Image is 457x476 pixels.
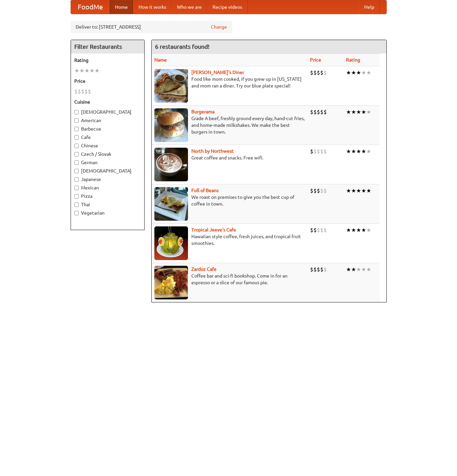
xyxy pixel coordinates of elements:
[191,109,215,114] a: Burgerama
[356,266,361,273] li: ★
[74,168,141,174] label: [DEMOGRAPHIC_DATA]
[74,134,141,141] label: Cafe
[74,118,79,123] input: American
[317,226,320,234] li: $
[361,187,366,194] li: ★
[323,69,327,76] li: $
[191,266,217,272] a: Zardoz Cafe
[346,108,351,116] li: ★
[310,266,313,273] li: $
[317,69,320,76] li: $
[346,266,351,273] li: ★
[74,117,141,124] label: American
[154,233,305,247] p: Hawaiian style coffee, fresh juices, and tropical fruit smoothies.
[74,109,141,115] label: [DEMOGRAPHIC_DATA]
[191,70,244,75] a: [PERSON_NAME]'s Diner
[154,57,167,63] a: Name
[94,67,100,74] li: ★
[313,266,317,273] li: $
[74,135,79,140] input: Cafe
[351,187,356,194] li: ★
[356,148,361,155] li: ★
[74,142,141,149] label: Chinese
[74,144,79,148] input: Chinese
[78,88,81,95] li: $
[88,88,91,95] li: $
[366,69,371,76] li: ★
[74,210,141,216] label: Vegetarian
[74,177,79,182] input: Japanese
[74,160,79,165] input: German
[323,226,327,234] li: $
[320,148,323,155] li: $
[207,0,247,14] a: Recipe videos
[74,194,79,198] input: Pizza
[89,67,94,74] li: ★
[74,67,79,74] li: ★
[366,266,371,273] li: ★
[317,266,320,273] li: $
[74,159,141,166] label: German
[313,187,317,194] li: $
[366,108,371,116] li: ★
[310,108,313,116] li: $
[310,148,313,155] li: $
[323,266,327,273] li: $
[154,76,305,89] p: Food like mom cooked, if you grew up in [US_STATE] and mom ran a diner. Try our blue plate special!
[351,148,356,155] li: ★
[320,226,323,234] li: $
[313,69,317,76] li: $
[323,108,327,116] li: $
[366,226,371,234] li: ★
[211,24,227,30] a: Change
[154,272,305,286] p: Coffee bar and sci-fi bookshop. Come in for an espresso or a slice of our famous pie.
[74,211,79,215] input: Vegetarian
[356,69,361,76] li: ★
[172,0,207,14] a: Who we are
[79,67,84,74] li: ★
[317,108,320,116] li: $
[346,187,351,194] li: ★
[351,69,356,76] li: ★
[366,187,371,194] li: ★
[84,67,89,74] li: ★
[351,266,356,273] li: ★
[84,88,88,95] li: $
[154,108,188,142] img: burgerama.jpg
[366,148,371,155] li: ★
[356,187,361,194] li: ★
[74,151,141,157] label: Czech / Slovak
[191,188,219,193] a: Full of Beans
[361,226,366,234] li: ★
[351,108,356,116] li: ★
[323,187,327,194] li: $
[133,0,172,14] a: How it works
[154,226,188,260] img: jeeves.jpg
[346,148,351,155] li: ★
[74,99,141,105] h5: Cuisine
[74,169,79,173] input: [DEMOGRAPHIC_DATA]
[191,148,234,154] a: North by Northwest
[71,21,232,33] div: Deliver to: [STREET_ADDRESS]
[361,69,366,76] li: ★
[74,186,79,190] input: Mexican
[110,0,133,14] a: Home
[74,193,141,199] label: Pizza
[317,148,320,155] li: $
[154,69,188,103] img: sallys.jpg
[191,227,236,232] a: Tropical Jeeve's Cafe
[155,43,210,50] ng-pluralize: 6 restaurants found!
[313,108,317,116] li: $
[310,226,313,234] li: $
[320,69,323,76] li: $
[356,108,361,116] li: ★
[317,187,320,194] li: $
[320,108,323,116] li: $
[310,69,313,76] li: $
[346,226,351,234] li: ★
